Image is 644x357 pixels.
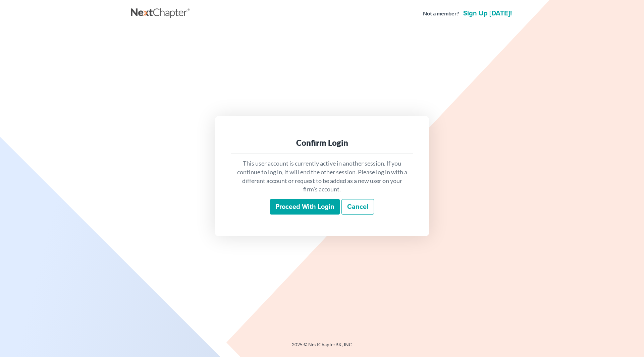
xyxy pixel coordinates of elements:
[236,137,408,148] div: Confirm Login
[131,341,513,353] div: 2025 © NextChapterBK, INC
[236,159,408,194] p: This user account is currently active in another session. If you continue to log in, it will end ...
[341,199,374,215] a: Cancel
[270,199,340,215] input: Proceed with login
[462,10,513,17] a: Sign up [DATE]!
[423,10,459,17] strong: Not a member?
